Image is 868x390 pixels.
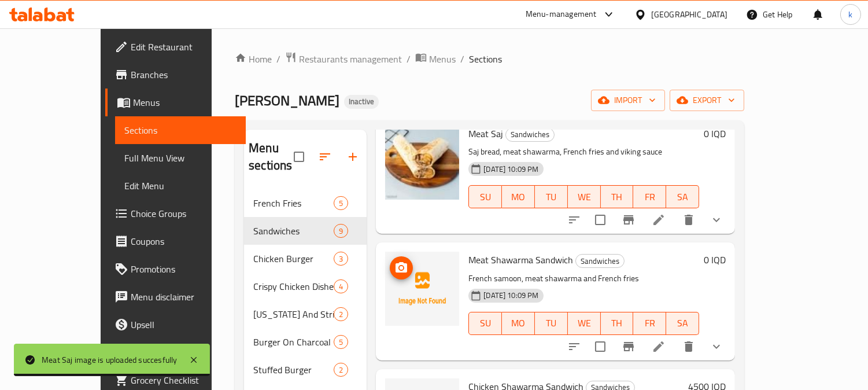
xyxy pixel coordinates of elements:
[572,189,596,205] span: WE
[506,128,554,141] span: Sandwiches
[568,312,601,335] button: WE
[651,8,727,21] div: [GEOGRAPHIC_DATA]
[675,333,703,360] button: delete
[638,315,662,332] span: FR
[710,213,723,227] svg: Show Choices
[671,315,695,332] span: SA
[105,283,246,311] a: Menu disclaimer
[334,224,348,238] div: items
[615,206,642,234] button: Branch-specific-item
[560,333,588,360] button: sort-choices
[334,307,348,321] div: items
[540,315,563,332] span: TU
[253,335,334,349] span: Burger On Charcoal
[244,328,367,356] div: Burger On Charcoal5
[131,68,237,82] span: Branches
[407,52,411,66] li: /
[334,365,348,376] span: 2
[468,251,573,268] span: Meat Shawarma Sandwich
[124,151,237,165] span: Full Menu View
[479,290,543,301] span: [DATE] 10:09 PM
[468,312,502,335] button: SU
[507,315,530,332] span: MO
[253,224,334,238] span: Sandwiches
[591,90,665,111] button: import
[42,354,178,366] div: Meat Saj image is uploaded succesfully
[244,189,367,217] div: French Fries5
[285,51,402,67] a: Restaurants management
[535,312,568,335] button: TU
[638,189,662,205] span: FR
[133,95,237,109] span: Menus
[131,40,237,54] span: Edit Restaurant
[502,185,535,208] button: MO
[671,189,695,205] span: SA
[253,252,334,266] span: Chicken Burger
[244,300,367,328] div: [US_STATE] And Strips2
[115,144,246,172] a: Full Menu View
[253,196,334,210] span: French Fries
[124,123,237,137] span: Sections
[575,254,625,268] div: Sandwiches
[540,189,563,205] span: TU
[334,335,348,349] div: items
[704,252,726,268] h6: 0 IQD
[526,8,597,21] div: Menu-management
[131,373,237,387] span: Grocery Checklist
[588,208,612,232] span: Select to update
[105,311,246,339] a: Upsell
[576,255,624,268] span: Sandwiches
[334,226,348,237] span: 9
[560,206,588,234] button: sort-choices
[535,185,568,208] button: TU
[468,125,503,142] span: Meat Saj
[507,189,530,205] span: MO
[474,315,497,332] span: SU
[131,207,237,220] span: Choice Groups
[311,143,339,171] span: Sort sections
[415,51,456,67] a: Menus
[479,164,543,175] span: [DATE] 10:09 PM
[105,227,246,255] a: Coupons
[704,126,726,142] h6: 0 IQD
[615,333,642,360] button: Branch-specific-item
[600,93,656,108] span: import
[652,213,666,227] a: Edit menu item
[131,318,237,332] span: Upsell
[334,281,348,292] span: 4
[249,139,294,174] h2: Menu sections
[334,198,348,209] span: 5
[633,185,666,208] button: FR
[703,206,730,234] button: show more
[105,200,246,227] a: Choice Groups
[505,128,555,142] div: Sandwiches
[105,33,246,61] a: Edit Restaurant
[235,51,744,67] nav: breadcrumb
[633,312,666,335] button: FR
[115,172,246,200] a: Edit Menu
[276,52,280,66] li: /
[675,206,703,234] button: delete
[287,145,311,169] span: Select all sections
[572,315,596,332] span: WE
[848,8,852,21] span: k
[124,179,237,193] span: Edit Menu
[344,95,379,109] div: Inactive
[244,273,367,300] div: Crispy Chicken Dishes4
[710,340,723,354] svg: Show Choices
[131,290,237,304] span: Menu disclaimer
[244,217,367,245] div: Sandwiches9
[468,145,699,159] p: Saj bread, meat shawarma, French fries and viking sauce
[469,52,502,66] span: Sections
[605,315,629,332] span: TH
[235,52,272,66] a: Home
[253,279,334,293] span: Crispy Chicken Dishes
[105,255,246,283] a: Promotions
[334,337,348,348] span: 5
[235,87,339,113] span: [PERSON_NAME]
[390,256,413,279] button: upload picture
[105,89,246,116] a: Menus
[244,245,367,273] div: Chicken Burger3
[385,126,459,200] img: Meat Saj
